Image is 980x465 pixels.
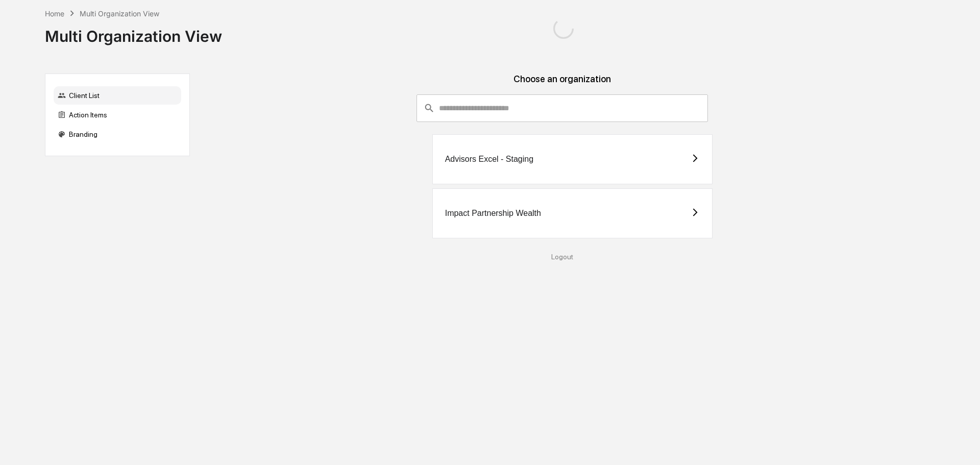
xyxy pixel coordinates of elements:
[445,155,533,164] div: Advisors Excel - Staging
[45,9,64,18] div: Home
[54,106,181,124] div: Action Items
[80,9,159,18] div: Multi Organization View
[198,74,927,94] div: Choose an organization
[416,94,708,122] div: consultant-dashboard__filter-organizations-search-bar
[54,125,181,143] div: Branding
[198,253,927,261] div: Logout
[445,209,541,218] div: Impact Partnership Wealth
[45,19,222,45] div: Multi Organization View
[54,86,181,105] div: Client List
